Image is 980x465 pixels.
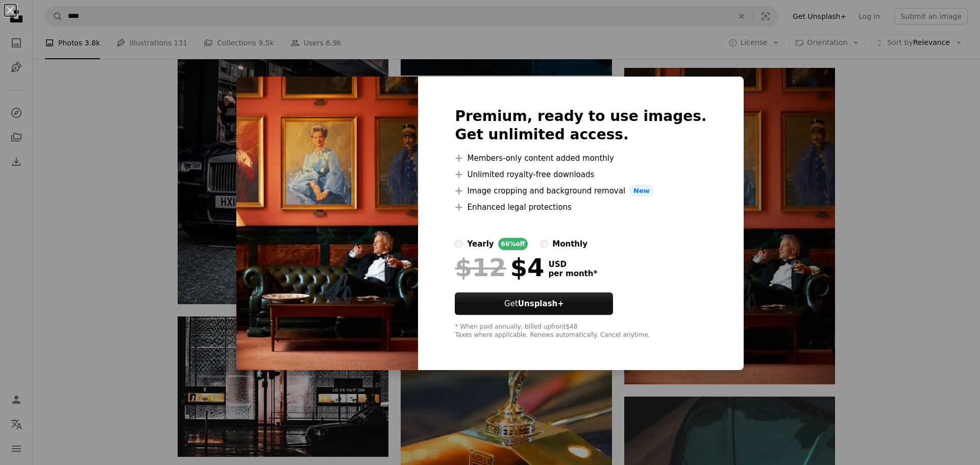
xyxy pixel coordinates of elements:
[467,238,494,250] div: yearly
[455,168,706,181] li: Unlimited royalty-free downloads
[518,299,564,308] strong: Unsplash+
[548,269,597,278] span: per month *
[455,201,706,213] li: Enhanced legal protections
[498,238,528,250] div: 66% off
[455,240,463,248] input: yearly66%off
[236,77,418,371] img: premium_photo-1664302578855-e47ecf7f3285
[455,107,706,144] h2: Premium, ready to use images. Get unlimited access.
[540,240,548,248] input: monthly
[455,292,613,315] button: GetUnsplash+
[455,254,506,281] span: $12
[455,185,706,197] li: Image cropping and background removal
[552,238,587,250] div: monthly
[455,323,706,339] div: * When paid annually, billed upfront $48 Taxes where applicable. Renews automatically. Cancel any...
[455,152,706,164] li: Members-only content added monthly
[548,260,597,269] span: USD
[629,185,654,197] span: New
[455,254,544,281] div: $4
